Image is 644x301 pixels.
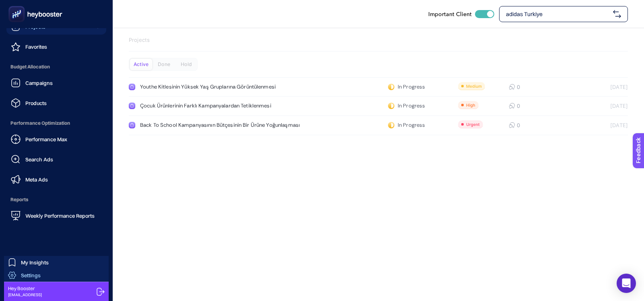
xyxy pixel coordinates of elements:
a: Search Ads [6,151,106,167]
span: Reports [6,192,106,208]
div: 0 [509,84,516,90]
a: Weekly Performance Reports [6,208,106,224]
a: Campaigns [6,75,106,91]
a: My Insights [4,256,109,269]
a: Settings [4,269,109,282]
div: Done [153,59,175,70]
div: In Progress [388,122,425,128]
span: Weekly Performance Reports [25,212,95,219]
span: [EMAIL_ADDRESS] [8,292,42,298]
a: Products [6,95,106,111]
a: Back To School Kampanyasının Bütçesinin Bir Ürüne YoğunlaşmasıIn Progress0[DATE] [129,116,628,135]
span: Favorites [25,43,47,50]
div: Hold [175,59,197,70]
div: In Progress [388,84,425,90]
div: Active [130,59,152,70]
span: Hey Booster [8,285,42,292]
div: Open Intercom Messenger [617,274,636,293]
span: Budget Allocation [6,59,106,75]
span: adidas Turkiye [506,10,610,18]
span: Products [25,100,47,106]
div: [DATE] [572,103,628,109]
div: [DATE] [572,122,628,128]
span: Performance Max [25,136,67,142]
span: Feedback [5,2,31,9]
span: Settings [21,272,41,278]
a: Meta Ads [6,171,106,188]
a: Youthe Kitlesinin Yüksek Yaş Gruplarına GörüntülenmesiIn Progress0[DATE] [129,77,628,97]
a: Favorites [6,39,106,55]
div: Çocuk Ürünlerinin Farklı Kampanyalardan Tetiklenmesi [140,103,326,109]
span: My Insights [21,259,49,266]
span: Important Client [428,10,472,18]
p: Projects [129,36,628,44]
div: In Progress [388,103,425,109]
img: svg%3e [613,10,621,18]
a: Çocuk Ürünlerinin Farklı Kampanyalardan TetiklenmesiIn Progress0[DATE] [129,97,628,116]
div: Back To School Kampanyasının Bütçesinin Bir Ürüne Yoğunlaşması [140,122,326,128]
div: [DATE] [572,84,628,90]
div: 0 [509,122,516,128]
span: Campaigns [25,80,53,86]
div: 0 [509,103,516,109]
span: Performance Optimization [6,115,106,131]
a: Performance Max [6,131,106,147]
span: Search Ads [25,156,53,163]
div: Youthe Kitlesinin Yüksek Yaş Gruplarına Görüntülenmesi [140,84,326,90]
span: Meta Ads [25,176,48,183]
